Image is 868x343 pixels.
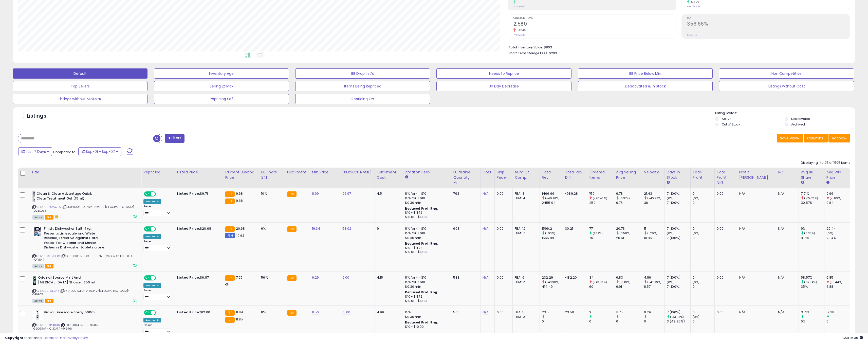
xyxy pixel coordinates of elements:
[32,299,44,303] span: All listings currently available for purchase on Amazon
[236,310,243,315] span: 11.84
[405,191,447,196] div: 8% for <= $10
[405,290,438,294] b: Reduced Prof. Rng.
[436,68,571,79] button: Needs to Reprice
[26,149,46,154] span: Last 7 Days
[545,231,555,235] small: (1.93%)
[483,170,492,175] div: Cost
[513,5,525,8] small: Prev: $0.00
[549,51,557,56] span: $293
[644,191,664,196] div: 21.43
[287,191,297,197] small: FBA
[177,226,219,231] div: $20.68
[32,275,37,285] img: 41XVOqdLysL._SL40_.jpg
[593,196,607,200] small: (-40.48%)
[667,236,690,240] div: 7 (100%)
[667,191,690,196] div: 7 (100%)
[261,170,283,180] div: BB Share 24h.
[377,170,401,180] div: Fulfillment Cost
[453,310,476,315] div: 506
[739,310,772,315] div: N/A
[312,310,319,315] a: 11.50
[589,170,612,180] div: Ordered Items
[143,318,161,322] div: Amazon AI
[801,226,824,231] div: 9%
[515,280,536,284] div: FBM: 2
[616,310,642,315] div: 11.75
[830,280,842,284] small: (-0.44%)
[53,215,59,219] i: hazardous material
[377,275,399,280] div: 4.15
[38,275,100,286] b: Original Source Mint And [MEDICAL_DATA] Shower, 250 ml
[542,284,563,289] div: 414.49
[693,196,700,200] small: (0%)
[261,310,281,315] div: 8%
[43,289,59,293] a: B001ICEG4K
[717,275,733,280] div: 0.00
[405,175,408,179] small: Amazon Fees.
[13,68,147,79] button: Default
[647,280,661,284] small: (-43.29%)
[693,226,714,231] div: 0
[225,310,234,316] small: FBA
[515,231,536,236] div: FBM: 7
[43,335,65,340] a: Terms of Use
[515,191,536,196] div: FBA: 3
[405,215,447,219] div: $10.01 - $10.83
[513,33,525,37] small: Prev: 2,615
[801,284,824,289] div: 35%
[687,5,700,8] small: Prev: 23.66%
[687,21,850,28] h2: 356.66%
[287,310,297,316] small: FBA
[32,289,130,296] span: | SKU: B001ICEG4K-56342-[GEOGRAPHIC_DATA]-ORIG05
[542,236,563,240] div: 1565.99
[515,310,536,315] div: FBA: 5
[830,196,841,200] small: (-1.83%)
[143,170,173,175] div: Repricing
[804,134,828,142] button: Columns
[225,198,234,204] small: FBA
[405,280,447,284] div: 15% for > $10
[739,226,772,231] div: N/A
[722,117,731,121] label: Active
[804,196,818,200] small: (-74.78%)
[542,170,561,180] div: Total Rev.
[405,295,447,299] div: $10 - $11.72
[143,240,171,251] div: Preset:
[644,275,664,280] div: 4.86
[801,201,824,205] div: 30.57%
[589,191,614,196] div: 150
[515,275,536,280] div: FBA: 6
[722,122,740,127] label: Out of Stock
[295,94,430,104] button: Repricing On
[236,191,243,196] span: 9.68
[513,17,676,20] span: Ordered Items
[801,160,850,165] div: Displaying 1 to 25 of 1505 items
[405,299,447,303] div: $10.01 - $10.83
[826,284,850,289] div: 6.88
[717,310,733,315] div: 0.00
[342,170,373,175] div: [PERSON_NAME]
[155,192,163,196] span: OFF
[801,180,804,185] small: Avg BB Share.
[483,191,489,196] a: N/A
[826,170,848,180] div: Avg Win Price
[483,310,489,315] a: N/A
[616,201,642,205] div: 9.75
[616,191,642,196] div: 9.78
[45,299,53,303] span: FBA
[644,236,664,240] div: 10.86
[670,315,684,319] small: (133.33%)
[225,226,234,232] small: FBA
[405,250,447,254] div: $10.01 - $10.83
[453,191,476,196] div: 793
[86,149,115,154] span: Sep-01 - Sep-07
[32,226,43,237] img: 41lBnxxjcdL._SL40_.jpg
[144,227,151,231] span: ON
[542,275,563,280] div: 232.29
[13,94,147,104] button: Listings without Min/Max
[828,134,850,142] button: Actions
[667,170,688,180] div: Days In Stock
[619,231,631,235] small: (0.58%)
[515,196,536,201] div: FBM: 4
[154,94,289,104] button: Repricing Off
